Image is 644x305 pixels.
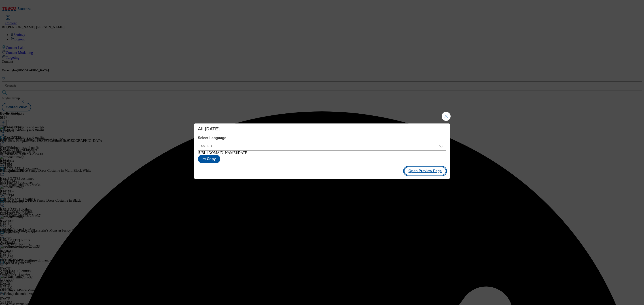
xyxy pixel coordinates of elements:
[194,123,450,179] div: Modal
[404,167,446,175] button: Open Preview Page
[198,126,446,132] h4: All [DATE]
[198,151,446,155] div: [URL][DOMAIN_NAME][DATE]
[442,112,451,121] button: Close Modal
[198,155,220,163] button: Copy
[198,136,446,140] label: Select Language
